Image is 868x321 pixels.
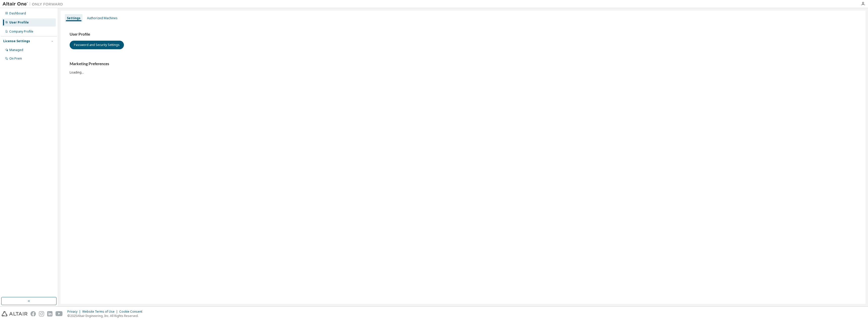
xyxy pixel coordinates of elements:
button: Password and Security Settings [70,41,124,49]
div: Privacy [67,310,82,314]
div: License Settings [3,39,30,43]
div: User Profile [9,20,29,24]
div: On Prem [9,57,22,61]
h3: Marketing Preferences [70,61,856,66]
h3: User Profile [70,32,856,37]
img: youtube.svg [56,311,63,316]
img: Altair One [3,2,66,7]
div: Loading... [70,61,856,74]
img: linkedin.svg [47,311,52,316]
div: Managed [9,48,23,52]
div: Dashboard [9,11,26,15]
div: Settings [67,16,80,20]
div: Website Terms of Use [82,310,119,314]
div: Company Profile [9,30,33,34]
img: instagram.svg [39,311,44,316]
img: facebook.svg [31,311,36,316]
div: Authorized Machines [87,16,118,20]
img: altair_logo.svg [2,311,28,316]
div: Cookie Consent [119,310,145,314]
p: © 2025 Altair Engineering, Inc. All Rights Reserved. [67,314,145,318]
